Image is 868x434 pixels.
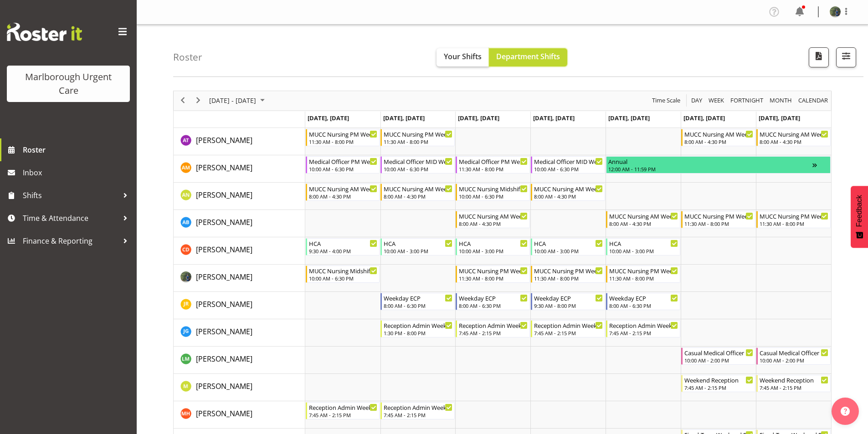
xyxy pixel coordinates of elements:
[206,91,270,110] div: October 06 - 12, 2025
[609,211,678,220] div: MUCC Nursing AM Weekday
[459,266,528,275] div: MUCC Nursing PM Weekday
[459,165,528,173] div: 11:30 AM - 8:00 PM
[690,95,704,106] button: Timeline Day
[384,293,452,302] div: Weekday ECP
[609,321,678,330] div: Reception Admin Weekday AM
[174,128,305,155] td: Agnes Tyson resource
[760,138,828,145] div: 8:00 AM - 4:30 PM
[174,347,305,374] td: Luqman Mohd Jani resource
[609,275,678,282] div: 11:30 AM - 8:00 PM
[208,95,257,106] span: [DATE] - [DATE]
[606,238,680,255] div: Cordelia Davies"s event - HCA Begin From Friday, October 10, 2025 at 10:00:00 AM GMT+13:00 Ends A...
[684,220,753,227] div: 11:30 AM - 8:00 PM
[196,408,252,419] span: [PERSON_NAME]
[174,183,305,210] td: Alysia Newman-Woods resource
[196,189,252,200] a: [PERSON_NAME]
[797,95,829,106] span: calendar
[756,129,831,146] div: Agnes Tyson"s event - MUCC Nursing AM Weekends Begin From Sunday, October 12, 2025 at 8:00:00 AM ...
[609,239,678,248] div: HCA
[606,320,680,337] div: Josephine Godinez"s event - Reception Admin Weekday AM Begin From Friday, October 10, 2025 at 7:4...
[23,143,132,157] span: Roster
[684,375,753,384] div: Weekend Reception
[309,193,378,200] div: 8:00 AM - 4:30 PM
[459,247,528,255] div: 10:00 AM - 3:00 PM
[608,114,650,122] span: [DATE], [DATE]
[760,357,828,364] div: 10:00 AM - 2:00 PM
[683,114,725,122] span: [DATE], [DATE]
[196,135,252,146] a: [PERSON_NAME]
[489,48,567,66] button: Department Shifts
[609,302,678,309] div: 8:00 AM - 6:30 PM
[534,266,603,275] div: MUCC Nursing PM Weekday
[380,320,455,337] div: Josephine Godinez"s event - Reception Admin Weekday PM Begin From Tuesday, October 7, 2025 at 1:3...
[768,95,794,106] button: Timeline Month
[534,239,603,248] div: HCA
[609,293,678,302] div: Weekday ECP
[174,155,305,183] td: Alexandra Madigan resource
[760,129,828,138] div: MUCC Nursing AM Weekends
[456,156,530,174] div: Alexandra Madigan"s event - Medical Officer PM Weekday Begin From Wednesday, October 8, 2025 at 1...
[531,293,605,310] div: Jacinta Rangi"s event - Weekday ECP Begin From Thursday, October 9, 2025 at 9:30:00 AM GMT+13:00 ...
[196,272,252,282] span: [PERSON_NAME]
[174,210,305,237] td: Andrew Brooks resource
[708,95,725,106] span: Week
[609,247,678,255] div: 10:00 AM - 3:00 PM
[459,184,528,193] div: MUCC Nursing Midshift
[309,403,378,412] div: Reception Admin Weekday AM
[309,411,378,419] div: 7:45 AM - 2:15 PM
[196,162,252,173] a: [PERSON_NAME]
[456,320,530,337] div: Josephine Godinez"s event - Reception Admin Weekday AM Begin From Wednesday, October 8, 2025 at 7...
[380,129,455,146] div: Agnes Tyson"s event - MUCC Nursing PM Weekday Begin From Tuesday, October 7, 2025 at 11:30:00 AM ...
[380,184,455,201] div: Alysia Newman-Woods"s event - MUCC Nursing AM Weekday Begin From Tuesday, October 7, 2025 at 8:00...
[23,189,118,202] span: Shifts
[384,239,452,248] div: HCA
[196,299,252,309] span: [PERSON_NAME]
[309,129,378,138] div: MUCC Nursing PM Weekday
[690,95,703,106] span: Day
[16,70,121,97] div: Marlborough Urgent Care
[651,95,682,106] button: Time Scale
[196,163,252,173] span: [PERSON_NAME]
[175,91,190,110] div: previous period
[306,129,380,146] div: Agnes Tyson"s event - MUCC Nursing PM Weekday Begin From Monday, October 6, 2025 at 11:30:00 AM G...
[609,266,678,275] div: MUCC Nursing PM Weekday
[459,211,528,220] div: MUCC Nursing AM Weekday
[174,319,305,347] td: Josephine Godinez resource
[196,271,252,282] a: [PERSON_NAME]
[531,320,605,337] div: Josephine Godinez"s event - Reception Admin Weekday AM Begin From Thursday, October 9, 2025 at 7:...
[196,354,252,364] span: [PERSON_NAME]
[531,184,605,201] div: Alysia Newman-Woods"s event - MUCC Nursing AM Weekday Begin From Thursday, October 9, 2025 at 8:0...
[459,302,528,309] div: 8:00 AM - 6:30 PM
[309,157,378,166] div: Medical Officer PM Weekday
[534,275,603,282] div: 11:30 AM - 8:00 PM
[681,211,755,228] div: Andrew Brooks"s event - MUCC Nursing PM Weekends Begin From Saturday, October 11, 2025 at 11:30:0...
[196,244,252,255] a: [PERSON_NAME]
[309,138,378,145] div: 11:30 AM - 8:00 PM
[534,321,603,330] div: Reception Admin Weekday AM
[196,217,252,228] a: [PERSON_NAME]
[380,238,455,255] div: Cordelia Davies"s event - HCA Begin From Tuesday, October 7, 2025 at 10:00:00 AM GMT+13:00 Ends A...
[760,348,828,357] div: Casual Medical Officer Weekend
[609,220,678,227] div: 8:00 AM - 4:30 PM
[196,326,252,337] a: [PERSON_NAME]
[380,293,455,310] div: Jacinta Rangi"s event - Weekday ECP Begin From Tuesday, October 7, 2025 at 8:00:00 AM GMT+13:00 E...
[174,374,305,401] td: Margie Vuto resource
[756,347,831,365] div: Luqman Mohd Jani"s event - Casual Medical Officer Weekend Begin From Sunday, October 12, 2025 at ...
[830,6,841,17] img: gloria-varghese83ea2632f453239292d4b008d7aa8107.png
[192,95,205,106] button: Next
[534,193,603,200] div: 8:00 AM - 4:30 PM
[534,302,603,309] div: 9:30 AM - 8:00 PM
[456,238,530,255] div: Cordelia Davies"s event - HCA Begin From Wednesday, October 8, 2025 at 10:00:00 AM GMT+13:00 Ends...
[855,195,863,227] span: Feedback
[196,381,252,392] a: [PERSON_NAME]
[437,48,489,66] button: Your Shifts
[756,375,831,392] div: Margie Vuto"s event - Weekend Reception Begin From Sunday, October 12, 2025 at 7:45:00 AM GMT+13:...
[534,157,603,166] div: Medical Officer MID Weekday
[531,156,605,174] div: Alexandra Madigan"s event - Medical Officer MID Weekday Begin From Thursday, October 9, 2025 at 1...
[534,165,603,173] div: 10:00 AM - 6:30 PM
[384,193,452,200] div: 8:00 AM - 4:30 PM
[459,157,528,166] div: Medical Officer PM Weekday
[309,184,378,193] div: MUCC Nursing AM Weekday
[7,23,82,41] img: Rosterit website logo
